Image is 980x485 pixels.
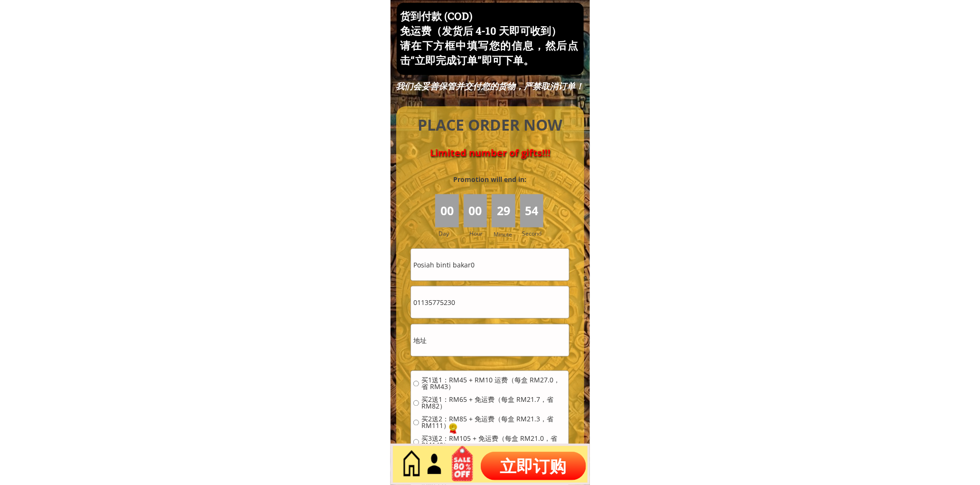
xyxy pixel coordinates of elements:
div: 我们会妥善保管并交付您的货物，严禁取消订单！ [395,81,585,92]
h4: PLACE ORDER NOW [407,114,573,136]
span: 买3送2：RM105 + 免运费（每盒 RM21.0，省 RM140） [421,436,566,449]
h4: Limited number of gifts!!! [407,147,573,159]
h3: Hour [469,229,489,238]
p: 立即订购 [481,452,586,480]
input: 地址 [411,324,569,356]
input: 姓名 [411,249,569,281]
h3: Promotion will end in: [436,174,543,185]
h3: Second [523,229,546,238]
h3: 货到付款 (COD) 免运费（发货后 4-10 天即可收到） 请在下方框中填写您的信息，然后点击“立即完成订单”即可下单。 [400,9,578,67]
h3: Minute [494,230,514,239]
span: 买2送1：RM65 + 免运费（每盒 RM21.7，省 RM82） [421,397,566,410]
span: 买2送2：RM85 + 免运费（每盒 RM21.3，省 RM111） [421,416,566,429]
input: 电话 [411,286,569,318]
h3: Day [439,229,462,238]
span: 买1送1：RM45 + RM10 运费（每盒 RM27.0，省 RM43） [421,377,566,390]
